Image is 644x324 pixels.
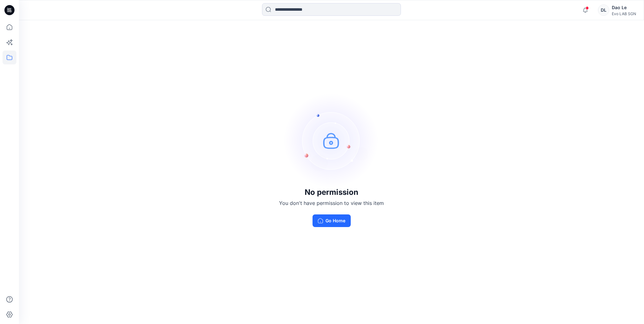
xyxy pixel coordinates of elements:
[612,11,636,16] div: Evo LAB SGN
[284,93,379,188] img: no-perm.svg
[612,4,636,11] div: Dao Le
[279,188,384,197] h3: No permission
[279,199,384,207] p: You don't have permission to view this item
[313,214,351,227] button: Go Home
[598,4,609,16] div: DL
